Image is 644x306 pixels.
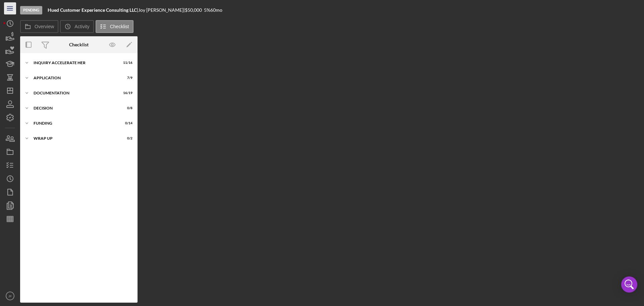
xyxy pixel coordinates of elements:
[120,76,132,80] div: 7 / 9
[185,7,202,13] span: $50,000
[69,42,89,47] div: Checklist
[110,24,129,29] label: Checklist
[138,7,185,13] div: Joy [PERSON_NAME] |
[35,24,54,29] label: Overview
[96,20,133,33] button: Checklist
[34,91,116,95] div: Documentation
[34,136,116,140] div: Wrap up
[34,61,116,65] div: Inquiry Accelerate Her
[120,91,132,95] div: 16 / 19
[48,7,138,13] div: |
[34,121,116,125] div: Funding
[210,7,222,13] div: 60 mo
[20,6,42,14] div: Pending
[48,7,137,13] b: Hued Customer Experience Consulting LLC
[34,76,116,80] div: Application
[120,106,132,110] div: 0 / 8
[8,294,12,298] text: JF
[120,121,132,125] div: 0 / 14
[204,7,210,13] div: 5 %
[3,289,17,303] button: JF
[74,24,89,29] label: Activity
[34,106,116,110] div: Decision
[20,20,58,33] button: Overview
[120,136,132,140] div: 0 / 2
[60,20,94,33] button: Activity
[120,61,132,65] div: 11 / 16
[621,276,637,293] div: Open Intercom Messenger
